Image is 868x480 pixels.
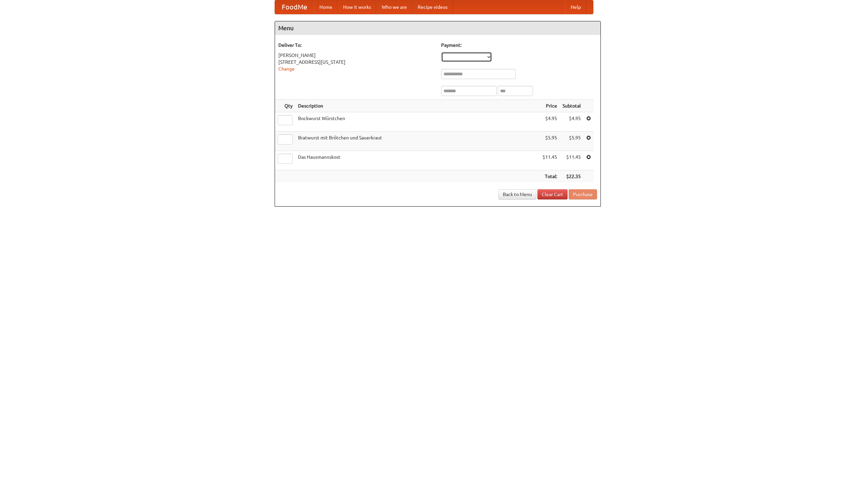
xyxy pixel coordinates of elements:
[278,52,434,59] div: [PERSON_NAME]
[278,42,434,49] h5: Deliver To:
[498,189,536,199] a: Back to Menu
[441,42,597,49] h5: Payment:
[278,66,295,72] a: Change
[540,132,560,151] td: $5.95
[569,189,597,199] button: Purchase
[295,132,540,151] td: Bratwurst mit Brötchen und Sauerkraut
[540,170,560,183] th: Total:
[278,59,434,65] div: [STREET_ADDRESS][US_STATE]
[338,0,376,14] a: How it works
[560,151,584,170] td: $11.45
[537,189,568,199] a: Clear Cart
[412,0,453,14] a: Recipe videos
[560,100,584,112] th: Subtotal
[275,21,600,35] h4: Menu
[560,170,584,183] th: $22.35
[560,132,584,151] td: $5.95
[275,0,314,14] a: FoodMe
[295,112,540,132] td: Bockwurst Würstchen
[540,112,560,132] td: $4.95
[275,100,295,112] th: Qty
[295,100,540,112] th: Description
[540,151,560,170] td: $11.45
[314,0,338,14] a: Home
[560,112,584,132] td: $4.95
[295,151,540,170] td: Das Hausmannskost
[565,0,586,14] a: Help
[540,100,560,112] th: Price
[376,0,412,14] a: Who we are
